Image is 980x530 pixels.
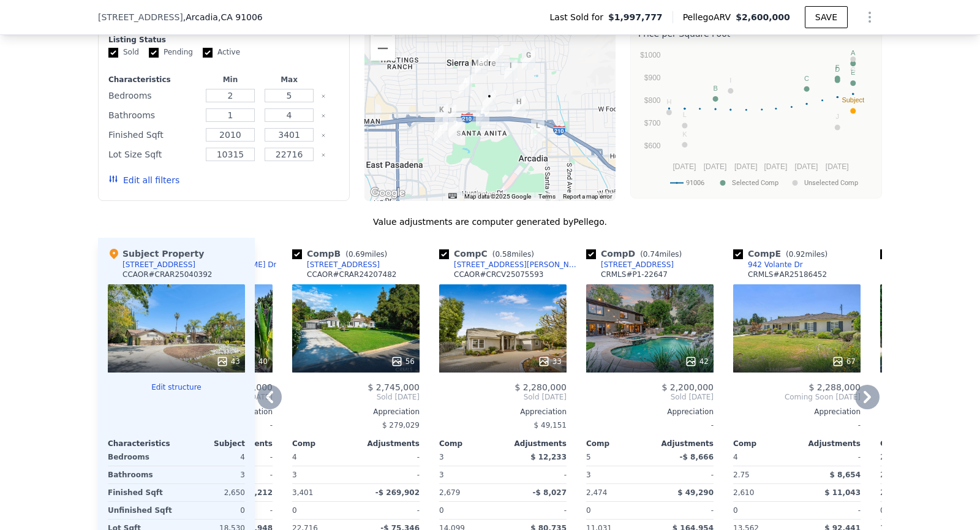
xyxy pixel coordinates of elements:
[880,260,968,270] a: [STREET_ADDRESS]
[439,488,460,497] span: 2,679
[835,66,840,73] text: D
[644,96,661,105] text: $800
[179,466,245,483] div: 3
[764,162,787,171] text: [DATE]
[244,355,268,368] div: 40
[586,260,674,270] a: [STREET_ADDRESS]
[292,439,356,449] div: Comp
[586,466,647,483] div: 3
[732,179,778,187] text: Selected Comp
[459,75,472,96] div: 1310 Santa Margarita Dr
[683,111,687,118] text: L
[797,439,861,449] div: Adjustments
[321,94,326,99] button: Clear
[733,407,861,417] div: Appreciation
[358,449,420,466] div: -
[434,122,448,143] div: 942 Volante Dr
[729,77,731,84] text: I
[680,453,714,461] span: -$ 8,666
[439,392,567,402] span: Sold [DATE]
[586,407,714,417] div: Appreciation
[652,502,714,519] div: -
[292,488,313,497] span: 3,401
[488,250,539,259] span: ( miles)
[586,439,650,449] div: Comp
[804,75,809,82] text: C
[449,118,462,138] div: 841 San Simeon Rd
[292,248,392,260] div: Comp B
[748,260,803,270] div: 942 Volante Dr
[880,466,941,483] div: 2
[108,382,245,392] button: Edit structure
[464,193,531,200] span: Map data ©2025 Google
[321,113,326,118] button: Clear
[203,75,257,85] div: Min
[439,506,444,515] span: 0
[677,488,714,497] span: $ 49,290
[586,453,591,461] span: 5
[586,488,607,497] span: 2,474
[218,12,263,22] span: , CA 91006
[391,355,415,368] div: 56
[685,355,709,368] div: 42
[586,392,714,402] span: Sold [DATE]
[601,260,674,270] div: [STREET_ADDRESS]
[292,466,353,483] div: 3
[733,260,803,270] a: 942 Volante Dr
[321,133,326,138] button: Clear
[108,107,198,124] div: Bathrooms
[475,55,488,75] div: 150 Lowell Ave
[673,162,696,171] text: [DATE]
[586,417,714,434] div: -
[108,48,118,58] input: Sold
[367,185,408,201] img: Google
[179,449,245,466] div: 4
[476,105,489,126] div: 480 Oxford Dr
[733,466,794,483] div: 2.75
[608,11,663,23] span: $1,997,777
[108,87,198,104] div: Bedrooms
[292,453,297,461] span: 4
[443,105,456,126] div: 610 Vaquero Rd
[123,270,212,279] div: CCAOR # CRAR25040392
[638,42,874,195] svg: A chart.
[179,484,245,501] div: 2,650
[108,248,204,260] div: Subject Property
[666,98,671,105] text: H
[805,6,848,28] button: SAVE
[799,502,861,519] div: -
[531,119,545,140] div: 330 San Miguel Dr
[216,355,240,368] div: 43
[512,96,526,116] div: 1023 Rancho Rd
[176,439,245,449] div: Subject
[851,49,856,56] text: A
[824,488,861,497] span: $ 11,043
[123,260,195,270] div: [STREET_ADDRESS]
[262,75,316,85] div: Max
[505,502,567,519] div: -
[439,260,581,270] a: [STREET_ADDRESS][PERSON_NAME]
[880,488,901,497] span: 2,183
[514,382,567,392] span: $ 2,280,000
[835,64,840,71] text: F
[439,407,567,417] div: Appreciation
[349,250,365,259] span: 0.69
[795,162,818,171] text: [DATE]
[832,355,856,368] div: 67
[439,248,539,260] div: Comp C
[356,439,420,449] div: Adjustments
[435,104,448,124] div: 909 Catalpa Rd
[358,502,420,519] div: -
[448,193,457,199] button: Keyboard shortcuts
[534,421,567,430] span: $ 49,151
[682,131,687,138] text: K
[533,488,567,497] span: -$ 8,027
[880,453,885,461] span: 2
[108,146,198,163] div: Lot Size Sqft
[108,466,174,483] div: Bathrooms
[683,11,736,23] span: Pellego ARV
[530,453,567,461] span: $ 12,233
[483,90,496,111] div: 451 W Foothill Blvd
[108,439,176,449] div: Characteristics
[733,417,861,434] div: -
